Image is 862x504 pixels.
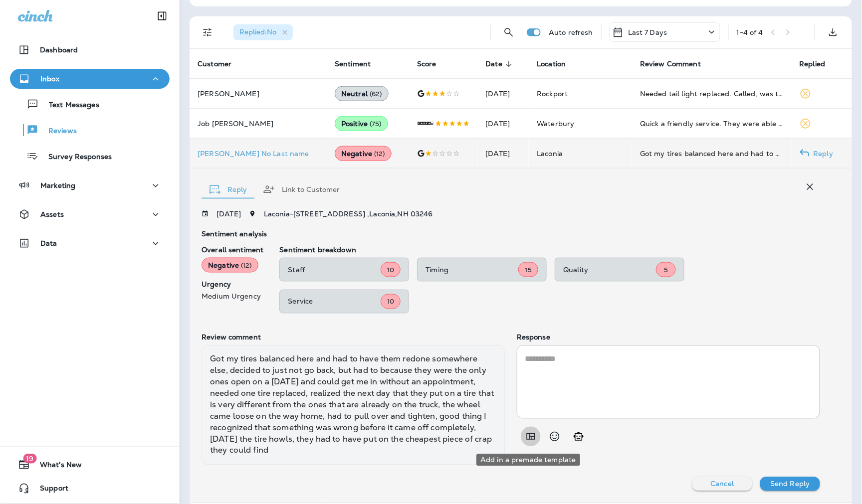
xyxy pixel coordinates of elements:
div: Got my tires balanced here and had to have them redone somewhere else, decided to just not go bac... [202,345,505,465]
button: Cancel [692,477,752,491]
p: Quality [563,266,656,274]
div: Add in a premade template [476,454,580,466]
span: 15 [525,266,532,274]
p: Text Messages [39,101,99,110]
button: Add in a premade template [521,427,541,447]
p: Survey Responses [38,153,112,162]
p: Reviews [38,127,77,136]
span: Laconia - [STREET_ADDRESS] , Laconia , NH 03246 [264,209,433,218]
td: [DATE] [478,109,529,139]
p: Job [PERSON_NAME] [198,120,319,128]
div: Needed tail light replaced. Called, was told I didn't need an appointment. Showed up, was told to... [640,89,783,99]
button: Marketing [10,175,170,195]
button: 19What's New [10,455,170,475]
button: Generate AI response [569,427,589,447]
span: Sentiment [335,60,384,69]
td: [DATE] [478,79,529,109]
button: Text Messages [10,94,170,115]
button: Survey Responses [10,146,170,167]
span: Location [537,60,579,69]
p: Auto refresh [549,28,593,36]
span: Support [30,485,68,497]
span: Sentiment [335,60,371,68]
p: Timing [426,266,518,274]
p: Medium Urgency [202,293,263,301]
span: Review Comment [640,60,701,68]
div: Positive [335,116,388,131]
div: Click to view Customer Drawer [198,150,319,158]
p: [DATE] [216,210,241,218]
p: Review comment [202,334,505,341]
div: Negative [335,146,392,161]
button: Support [10,479,170,499]
span: ( 12 ) [374,150,385,158]
p: Reply [810,150,834,158]
button: Send Reply [760,477,820,491]
span: 10 [387,298,394,306]
p: Marketing [40,181,75,189]
p: Urgency [202,281,263,289]
span: Customer [198,60,244,69]
button: Select an emoji [545,427,565,447]
div: Quick a friendly service. They were able to repair my tire and saved me money. [640,119,783,129]
span: 5 [664,266,668,274]
span: Replied [800,60,839,69]
span: What's New [30,461,82,473]
p: Overall sentiment [202,246,263,254]
td: [DATE] [478,139,529,168]
p: Sentiment analysis [202,230,820,238]
div: 1 - 4 of 4 [737,28,763,36]
div: Neutral [335,86,389,101]
p: Staff [288,266,381,274]
span: Date [486,60,516,69]
button: Search Reviews [499,22,519,42]
span: ( 62 ) [370,90,382,98]
span: Date [486,60,503,68]
button: Reviews [10,120,170,141]
span: Score [417,60,436,68]
span: Review Comment [640,60,714,69]
button: Export as CSV [823,22,843,42]
button: Dashboard [10,40,170,60]
span: Laconia [537,149,563,158]
span: Replied : No [239,27,276,36]
span: ( 75 ) [370,120,382,128]
span: Waterbury [537,119,574,128]
button: Collapse Sidebar [148,6,176,26]
span: Score [417,60,449,69]
span: Location [537,60,566,68]
button: Link to Customer [255,171,348,207]
p: Assets [40,210,64,218]
p: Sentiment breakdown [279,246,820,254]
span: Customer [198,60,231,68]
p: [PERSON_NAME] [198,90,319,98]
button: Reply [202,171,255,207]
span: ( 12 ) [241,261,252,270]
p: Service [288,298,381,306]
p: Last 7 Days [628,28,667,36]
button: Assets [10,204,170,224]
button: Inbox [10,69,170,89]
p: Response [517,334,820,341]
span: Replied [800,60,826,68]
div: Negative [202,258,258,273]
div: Got my tires balanced here and had to have them redone somewhere else, decided to just not go bac... [640,149,783,159]
p: Send Reply [770,480,810,488]
span: 19 [23,454,36,464]
button: Data [10,233,170,253]
span: Rockport [537,89,568,98]
div: Replied:No [233,24,293,40]
button: Filters [198,22,217,42]
span: 10 [387,266,394,274]
p: Dashboard [40,46,78,54]
p: Data [40,239,57,247]
p: Inbox [40,75,59,83]
p: Cancel [711,480,734,488]
p: [PERSON_NAME] No Last name [198,150,319,158]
